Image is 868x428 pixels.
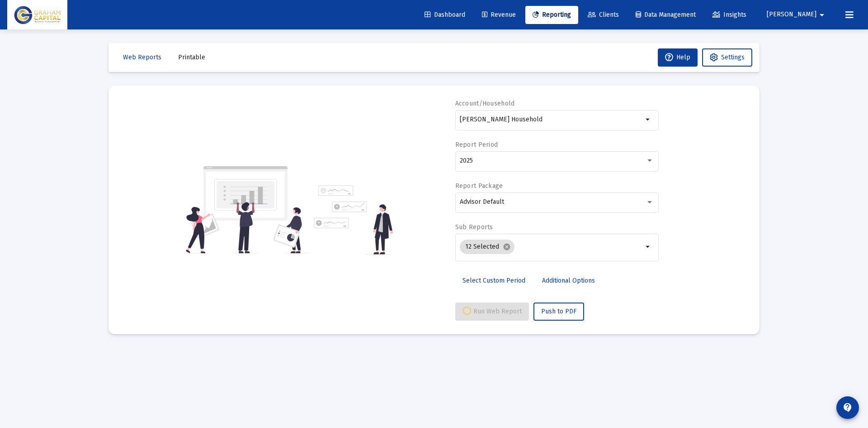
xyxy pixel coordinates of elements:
span: Revenue [482,11,516,19]
span: Settings [721,53,745,61]
span: Insights [712,11,746,19]
img: reporting-alt [314,185,393,255]
mat-icon: arrow_drop_down [643,241,654,252]
a: Clients [580,6,626,24]
img: reporting [184,165,308,255]
button: Help [658,48,698,67]
mat-icon: arrow_drop_down [643,114,654,125]
button: Run Web Report [455,303,529,321]
mat-icon: cancel [503,243,511,251]
span: Data Management [636,11,696,19]
mat-icon: contact_support [842,402,853,413]
a: Dashboard [417,6,472,24]
span: Additional Options [542,277,595,284]
img: Dashboard [14,6,61,24]
input: Search or select an account or household [460,116,643,123]
button: Web Reports [116,48,169,67]
label: Account/Household [455,100,515,107]
label: Sub Reports [455,223,493,231]
span: Web Reports [123,53,161,61]
a: Insights [705,6,754,24]
span: Printable [178,53,205,61]
span: Reporting [533,11,571,19]
a: Reporting [525,6,578,24]
span: 2025 [460,157,473,164]
span: [PERSON_NAME] [767,11,816,19]
label: Report Period [455,141,498,149]
span: Clients [588,11,619,19]
span: Run Web Report [462,308,522,315]
mat-chip-list: Selection [460,238,643,256]
span: Dashboard [425,11,465,19]
mat-icon: arrow_drop_down [816,6,827,24]
button: Push to PDF [533,303,584,321]
button: [PERSON_NAME] [756,5,838,24]
button: Settings [702,48,752,67]
span: Advisor Default [460,198,504,206]
span: Help [665,53,690,61]
label: Report Package [455,182,503,190]
button: Printable [171,48,212,67]
a: Revenue [475,6,523,24]
span: Select Custom Period [462,277,525,284]
span: Push to PDF [541,308,576,315]
a: Data Management [628,6,703,24]
mat-chip: 12 Selected [460,240,514,254]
